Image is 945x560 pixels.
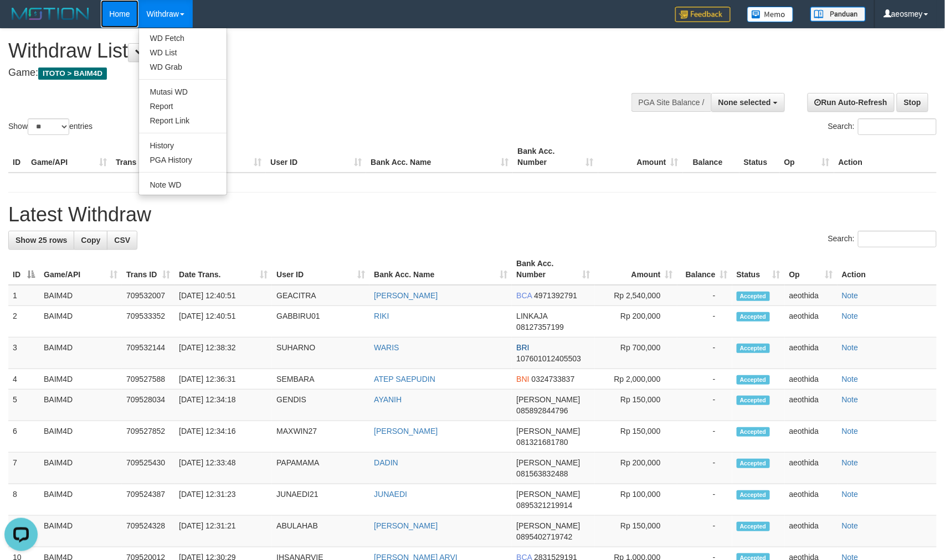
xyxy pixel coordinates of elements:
[512,253,594,285] th: Bank Acc. Number: activate to sort column ascending
[677,338,732,369] td: -
[139,45,227,60] a: WD List
[28,118,69,135] select: Showentries
[897,93,928,112] a: Stop
[677,306,732,338] td: -
[785,516,838,547] td: aeothida
[174,285,272,306] td: [DATE] 12:40:51
[595,390,677,421] td: Rp 150,000
[8,421,39,453] td: 6
[374,395,402,404] a: AYANIH
[737,459,770,468] span: Accepted
[838,253,937,285] th: Action
[139,99,227,113] a: Report
[39,285,122,306] td: BAIM4D
[8,390,39,421] td: 5
[266,141,366,173] th: User ID
[718,98,771,107] span: None selected
[737,312,770,322] span: Accepted
[8,369,39,390] td: 4
[677,453,732,484] td: -
[595,369,677,390] td: Rp 2,000,000
[107,231,137,250] a: CSV
[595,306,677,338] td: Rp 200,000
[139,31,227,45] a: WD Fetch
[677,516,732,547] td: -
[374,427,438,435] a: [PERSON_NAME]
[374,375,435,383] a: ATEP SAEPUDIN
[834,141,937,173] th: Action
[677,253,732,285] th: Balance: activate to sort column ascending
[737,522,770,531] span: Accepted
[516,521,580,530] span: [PERSON_NAME]
[8,6,93,22] img: MOTION_logo.png
[677,390,732,421] td: -
[785,338,838,369] td: aeothida
[8,484,39,516] td: 8
[27,141,111,173] th: Game/API
[677,421,732,453] td: -
[39,306,122,338] td: BAIM4D
[366,141,513,173] th: Bank Acc. Name
[369,253,512,285] th: Bank Acc. Name: activate to sort column ascending
[785,306,838,338] td: aeothida
[842,458,859,467] a: Note
[8,40,619,62] h1: Withdraw List
[858,118,937,135] input: Search:
[272,453,369,484] td: PAPAMAMA
[737,292,770,301] span: Accepted
[39,338,122,369] td: BAIM4D
[139,60,227,74] a: WD Grab
[8,141,27,173] th: ID
[114,236,130,245] span: CSV
[842,521,859,530] a: Note
[747,7,794,22] img: Button%20Memo.svg
[842,375,859,383] a: Note
[122,516,174,547] td: 709524328
[516,375,529,383] span: BNI
[785,369,838,390] td: aeothida
[272,516,369,547] td: ABULAHAB
[174,369,272,390] td: [DATE] 12:36:31
[8,68,619,79] h4: Game:
[516,427,580,435] span: [PERSON_NAME]
[785,453,838,484] td: aeothida
[516,291,532,300] span: BCA
[737,344,770,353] span: Accepted
[8,285,39,306] td: 1
[516,354,581,363] span: Copy 107601012405503 to clipboard
[532,375,575,383] span: Copy 0324733837 to clipboard
[272,306,369,338] td: GABBIRU01
[272,338,369,369] td: SUHARNO
[785,390,838,421] td: aeothida
[39,453,122,484] td: BAIM4D
[272,369,369,390] td: SEMBARA
[675,7,731,22] img: Feedback.jpg
[516,323,564,331] span: Copy 08127357199 to clipboard
[732,253,785,285] th: Status: activate to sort column ascending
[374,458,398,467] a: DADIN
[374,291,438,300] a: [PERSON_NAME]
[74,231,107,250] a: Copy
[122,338,174,369] td: 709532144
[683,141,739,173] th: Balance
[737,490,770,500] span: Accepted
[516,343,529,352] span: BRI
[785,285,838,306] td: aeothida
[122,369,174,390] td: 709527588
[711,93,785,112] button: None selected
[374,490,407,499] a: JUNAEDI
[272,484,369,516] td: JUNAEDI21
[81,236,100,245] span: Copy
[677,484,732,516] td: -
[595,484,677,516] td: Rp 100,000
[516,395,580,404] span: [PERSON_NAME]
[516,469,568,478] span: Copy 081563832488 to clipboard
[122,453,174,484] td: 709525430
[39,369,122,390] td: BAIM4D
[272,253,369,285] th: User ID: activate to sort column ascending
[39,390,122,421] td: BAIM4D
[174,453,272,484] td: [DATE] 12:33:48
[737,427,770,437] span: Accepted
[595,453,677,484] td: Rp 200,000
[737,396,770,405] span: Accepted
